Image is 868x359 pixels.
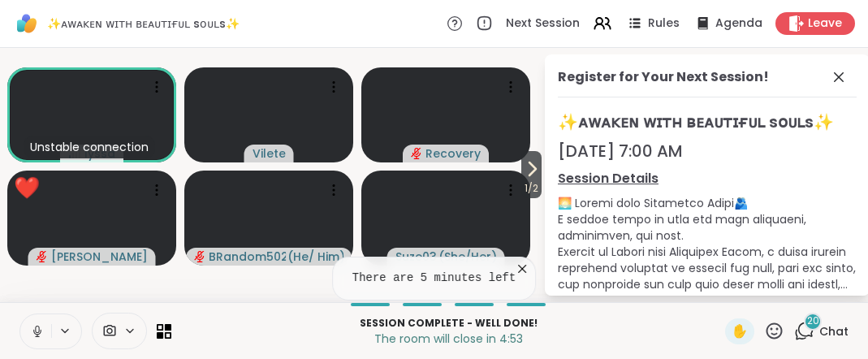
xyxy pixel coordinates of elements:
[438,249,497,265] span: ( She/Her )
[209,249,286,265] span: BRandom502
[521,179,542,198] span: 1 / 2
[807,314,819,328] span: 20
[715,15,762,32] span: Agenda
[558,67,769,87] div: Register for Your Next Session!
[411,148,422,159] span: audio-muted
[253,145,286,162] span: Vilete
[287,249,343,265] span: ( He/ Him )
[13,10,41,37] img: ShareWell Logomark
[352,270,516,287] pre: There are 5 minutes left
[425,145,481,162] span: Recovery
[37,251,48,262] span: audio-muted
[506,15,580,32] span: Next Session
[14,172,40,204] div: ❤️
[51,249,148,265] span: [PERSON_NAME]
[24,136,155,158] div: Unstable connection
[395,249,437,265] span: Suze03
[648,15,680,32] span: Rules
[558,140,857,162] div: [DATE] 7:00 AM
[732,322,748,341] span: ✋
[558,195,857,292] div: 🌅 Loremi dolo Sitametco Adipi🫂 E seddoe tempo in utla etd magn aliquaeni, adminimven, qui nost. E...
[194,251,205,262] span: audio-muted
[808,15,842,32] span: Leave
[47,15,240,32] span: ✨ᴀᴡᴀᴋᴇɴ ᴡɪᴛʜ ʙᴇᴀᴜᴛɪғᴜʟ sᴏᴜʟs✨
[819,323,849,340] span: Chat
[558,110,857,133] span: ✨ᴀᴡᴀᴋᴇɴ ᴡɪᴛʜ ʙᴇᴀᴜᴛɪғᴜʟ sᴏᴜʟs✨
[521,151,542,198] button: 1/2
[181,316,715,331] p: Session Complete - well done!
[181,331,715,347] p: The room will close in 4:53
[558,169,857,188] a: Session Details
